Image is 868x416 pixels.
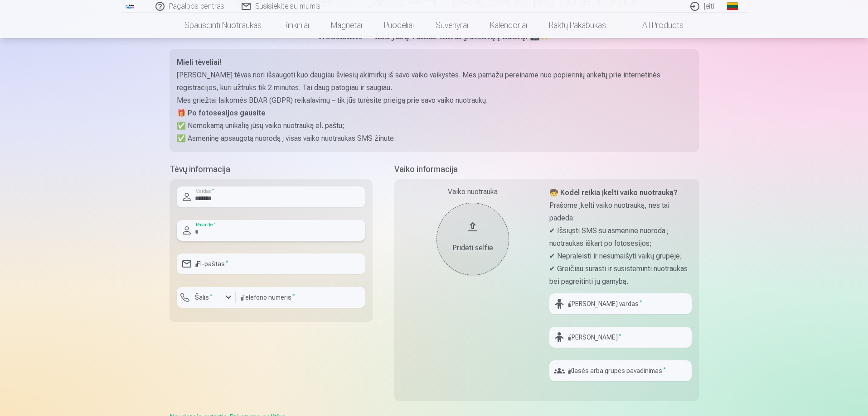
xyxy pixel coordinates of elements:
p: ✔ Išsiųsti SMS su asmenine nuoroda į nuotraukas iškart po fotosesijos; [549,225,692,250]
a: Kalendoriai [479,13,538,38]
p: ✅ Asmeninę apsaugotą nuorodą į visas vaiko nuotraukas SMS žinute. [177,132,692,145]
p: [PERSON_NAME] tėvas nori išsaugoti kuo daugiau šviesių akimirkų iš savo vaiko vaikystės. Mes pama... [177,69,692,94]
p: Mes griežtai laikomės BDAR (GDPR) reikalavimų – tik jūs turėsite prieigą prie savo vaiko nuotraukų. [177,94,692,107]
p: ✔ Nepraleisti ir nesumaišyti vaikų grupėje; [549,250,692,263]
strong: 🧒 Kodėl reikia įkelti vaiko nuotrauką? [549,188,678,197]
a: Spausdinti nuotraukas [174,13,272,38]
p: ✅ Nemokamą unikalią jūsų vaiko nuotrauką el. paštu; [177,120,692,132]
label: Šalis [191,293,216,302]
a: Suvenyrai [425,13,479,38]
a: Rinkiniai [272,13,320,38]
h5: Vaiko informacija [394,163,699,176]
img: /fa2 [125,4,135,9]
p: Prašome įkelti vaiko nuotrauką, nes tai padeda: [549,199,692,225]
div: Pridėti selfie [446,243,500,253]
div: Vaiko nuotrauka [402,186,544,197]
p: ✔ Greičiau surasti ir susisteminti nuotraukas bei pagreitinti jų gamybą. [549,263,692,288]
a: Raktų pakabukas [538,13,617,38]
strong: 🎁 Po fotosesijos gausite [177,109,266,117]
button: Šalis* [177,287,236,308]
a: Magnetai [320,13,373,38]
a: All products [617,13,694,38]
a: Puodeliai [373,13,425,38]
h5: Tėvų informacija [170,163,373,176]
strong: Mieli tėveliai! [177,58,221,67]
button: Pridėti selfie [436,203,509,275]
